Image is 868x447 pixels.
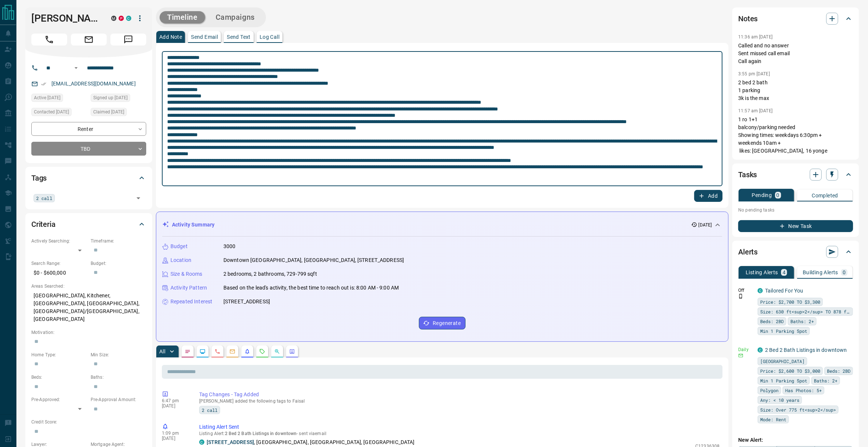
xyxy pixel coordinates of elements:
[760,377,807,384] span: Min 1 Parking Spot
[738,246,758,258] h2: Alerts
[31,142,146,156] div: TBD
[34,94,60,101] span: Active [DATE]
[170,243,188,250] p: Budget
[760,416,786,423] span: Mode: Rent
[760,406,836,413] span: Size: Over 775 ft<sup>2</sup>
[765,288,803,294] a: Tailored For You
[200,348,206,354] svg: Lead Browsing Activity
[760,308,850,315] span: Size: 630 ft<sup>2</sup> TO 878 ft<sup>2</sup>
[93,108,124,116] span: Claimed [DATE]
[31,267,87,279] p: $0 - $600,000
[31,215,146,233] div: Criteria
[274,348,280,354] svg: Opportunities
[260,34,279,40] p: Log Call
[803,270,838,275] p: Building Alerts
[738,71,770,76] p: 3:55 pm [DATE]
[199,391,720,398] p: Tag Changes - Tag Added
[199,398,720,404] p: [PERSON_NAME] added the following tags to Faisal
[223,284,399,292] p: Based on the lead's activity, the best time to reach out is: 8:00 AM - 9:00 AM
[738,34,773,40] p: 11:36 am [DATE]
[738,294,743,299] svg: Push Notification Only
[162,218,722,232] div: Activity Summary[DATE]
[738,79,853,102] p: 2 bed 2 bath 1 parking 3k is the max
[814,377,837,384] span: Baths: 2+
[111,16,116,21] div: mrloft.ca
[31,238,87,244] p: Actively Searching:
[31,218,56,230] h2: Criteria
[738,13,758,25] h2: Notes
[31,260,87,267] p: Search Range:
[738,220,853,232] button: New Task
[760,318,784,325] span: Beds: 2BD
[223,270,317,278] p: 2 bedrooms, 2 bathrooms, 729-799 sqft
[758,347,763,353] div: condos.ca
[738,166,853,184] div: Tasks
[738,116,853,155] p: 1 ro 1+1 balcony/parking needed Showing times: weekdays 6:30pm + weekends 10am + likes: [GEOGRAPH...
[51,81,136,87] a: [EMAIL_ADDRESS][DOMAIN_NAME]
[760,367,820,375] span: Price: $2,600 TO $3,000
[31,396,87,403] p: Pre-Approved:
[31,419,146,425] p: Credit Score:
[227,34,251,40] p: Send Text
[783,270,786,275] p: 4
[162,403,188,409] p: [DATE]
[777,193,780,198] p: 0
[738,42,853,65] p: Called and no answer Sent missed call email Call again
[760,396,799,404] span: Any: < 10 years
[738,204,853,216] p: No pending tasks
[199,431,720,436] p: Listing Alert : - sent via email
[202,406,217,414] span: 2 call
[31,329,146,336] p: Motivation:
[93,94,128,101] span: Signed up [DATE]
[31,12,100,24] h1: [PERSON_NAME]
[259,348,265,354] svg: Requests
[225,431,297,436] span: 2 Bed 2 Bath Listings in downtown
[191,34,218,40] p: Send Email
[214,348,220,354] svg: Calls
[207,438,415,446] p: , [GEOGRAPHIC_DATA], [GEOGRAPHIC_DATA], [GEOGRAPHIC_DATA]
[31,108,87,118] div: Thu Aug 07 2025
[159,349,165,354] p: All
[31,94,87,104] div: Thu Aug 07 2025
[170,270,203,278] p: Size & Rooms
[71,34,107,46] span: Email
[419,317,466,329] button: Regenerate
[159,34,182,40] p: Add Note
[812,193,839,198] p: Completed
[760,357,805,365] span: [GEOGRAPHIC_DATA]
[31,34,67,46] span: Call
[699,222,712,228] p: [DATE]
[229,348,235,354] svg: Emails
[162,436,188,441] p: [DATE]
[185,348,191,354] svg: Notes
[72,63,81,72] button: Open
[34,108,69,116] span: Contacted [DATE]
[289,348,295,354] svg: Agent Actions
[752,193,772,198] p: Pending
[738,243,853,261] div: Alerts
[91,238,146,244] p: Timeframe:
[827,367,850,375] span: Beds: 2BD
[170,284,207,292] p: Activity Pattern
[162,398,188,403] p: 6:47 pm
[170,256,191,264] p: Location
[91,351,146,358] p: Min Size:
[207,439,254,445] a: [STREET_ADDRESS]
[790,318,814,325] span: Baths: 2+
[199,423,720,431] p: Listing Alert Sent
[41,81,46,87] svg: Email Verified
[133,193,144,203] button: Open
[31,172,47,184] h2: Tags
[244,348,250,354] svg: Listing Alerts
[738,287,753,294] p: Off
[208,11,262,24] button: Campaigns
[119,16,124,21] div: property.ca
[91,396,146,403] p: Pre-Approval Amount:
[765,347,847,353] a: 2 Bed 2 Bath Listings in downtown
[31,351,87,358] p: Home Type:
[760,327,807,335] span: Min 1 Parking Spot
[110,34,146,46] span: Message
[738,353,743,358] svg: Email
[785,387,822,394] span: Has Photos: 5+
[31,122,146,136] div: Renter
